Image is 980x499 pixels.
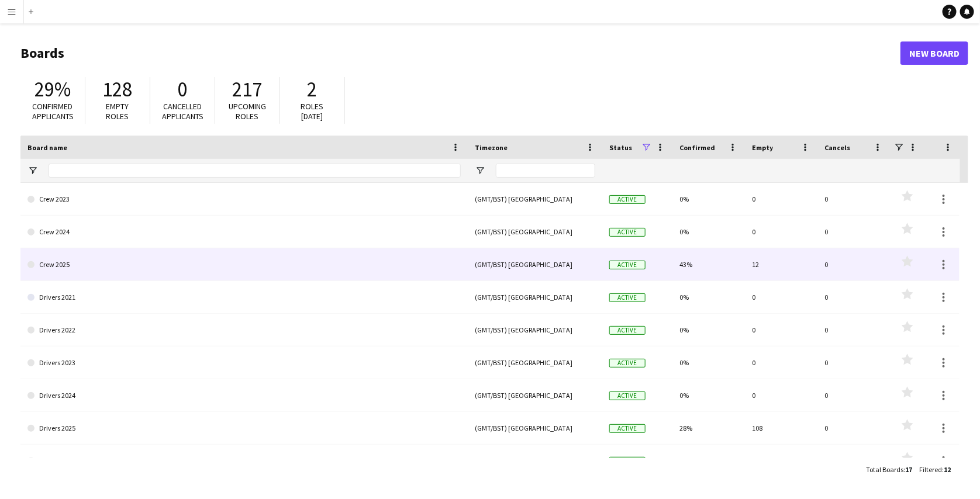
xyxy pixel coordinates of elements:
[609,391,646,400] span: Active
[817,379,890,411] div: 0
[672,379,745,411] div: 0%
[475,165,485,176] button: Open Filter Menu
[672,281,745,313] div: 0%
[745,314,817,346] div: 0
[27,183,461,216] a: Crew 2023
[817,248,890,280] div: 0
[817,346,890,379] div: 0
[824,143,850,152] span: Cancels
[672,412,745,444] div: 28%
[609,228,646,237] span: Active
[27,165,38,176] button: Open Filter Menu
[745,445,817,477] div: 8
[496,164,595,178] input: Timezone Filter Input
[919,458,951,481] div: :
[103,77,133,102] span: 128
[468,216,602,248] div: (GMT/BST) [GEOGRAPHIC_DATA]
[32,101,74,122] span: Confirmed applicants
[27,314,461,346] a: Drivers 2022
[944,465,951,474] span: 12
[745,216,817,248] div: 0
[106,101,129,122] span: Empty roles
[672,314,745,346] div: 0%
[468,412,602,444] div: (GMT/BST) [GEOGRAPHIC_DATA]
[817,412,890,444] div: 0
[817,314,890,346] div: 0
[817,445,890,477] div: 0
[475,143,508,152] span: Timezone
[20,44,900,62] h1: Boards
[609,457,646,466] span: Active
[866,458,912,481] div: :
[745,248,817,280] div: 12
[745,281,817,313] div: 0
[27,281,461,314] a: Drivers 2021
[468,346,602,379] div: (GMT/BST) [GEOGRAPHIC_DATA]
[27,216,461,248] a: Crew 2024
[468,314,602,346] div: (GMT/BST) [GEOGRAPHIC_DATA]
[745,346,817,379] div: 0
[162,101,203,122] span: Cancelled applicants
[229,101,266,122] span: Upcoming roles
[609,143,632,152] span: Status
[672,346,745,379] div: 0%
[27,248,461,281] a: Crew 2025
[233,77,263,102] span: 217
[752,143,773,152] span: Empty
[609,195,646,204] span: Active
[900,41,968,65] a: New Board
[919,465,942,474] span: Filtered
[672,248,745,280] div: 43%
[672,445,745,477] div: 0%
[672,183,745,215] div: 0%
[817,281,890,313] div: 0
[178,77,188,102] span: 0
[609,359,646,368] span: Active
[609,424,646,433] span: Active
[672,216,745,248] div: 0%
[679,143,715,152] span: Confirmed
[27,379,461,412] a: Drivers 2024
[866,465,903,474] span: Total Boards
[468,379,602,411] div: (GMT/BST) [GEOGRAPHIC_DATA]
[817,183,890,215] div: 0
[745,412,817,444] div: 108
[308,77,318,102] span: 2
[468,248,602,280] div: (GMT/BST) [GEOGRAPHIC_DATA]
[817,216,890,248] div: 0
[49,164,461,178] input: Board name Filter Input
[745,379,817,411] div: 0
[27,143,67,152] span: Board name
[468,183,602,215] div: (GMT/BST) [GEOGRAPHIC_DATA]
[609,261,646,269] span: Active
[34,77,71,102] span: 29%
[468,445,602,477] div: (GMT/BST) [GEOGRAPHIC_DATA]
[905,465,912,474] span: 17
[609,293,646,302] span: Active
[301,101,324,122] span: Roles [DATE]
[27,412,461,445] a: Drivers 2025
[468,281,602,313] div: (GMT/BST) [GEOGRAPHIC_DATA]
[609,326,646,335] span: Active
[745,183,817,215] div: 0
[27,445,461,477] a: Drivers 2026
[27,346,461,379] a: Drivers 2023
